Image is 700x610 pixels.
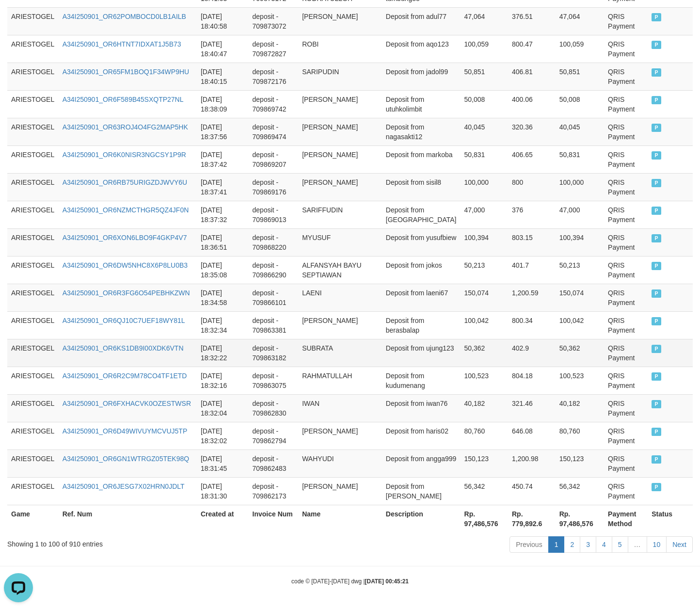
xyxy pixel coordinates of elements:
[604,339,648,367] td: QRIS Payment
[63,289,190,297] a: A34I250901_OR6R3FG6O54PEBHKZWN
[365,578,409,585] strong: [DATE] 00:45:21
[461,422,508,449] td: 80,760
[382,284,461,311] td: Deposit from laeni67
[461,228,508,256] td: 100,394
[382,173,461,201] td: Deposit from sisil8
[556,173,604,201] td: 100,000
[508,394,556,422] td: 321.46
[461,505,508,532] th: Rp. 97,486,576
[508,118,556,145] td: 320.36
[7,449,59,477] td: ARIESTOGEL
[652,179,661,187] span: PAID
[612,536,628,553] a: 5
[461,90,508,118] td: 50,008
[298,228,382,256] td: MYUSUF
[298,90,382,118] td: [PERSON_NAME]
[382,90,461,118] td: Deposit from utuhkolimbit
[604,173,648,201] td: QRIS Payment
[249,145,299,173] td: deposit - 709869207
[197,339,249,367] td: [DATE] 18:32:22
[604,367,648,394] td: QRIS Payment
[461,173,508,201] td: 100,000
[249,35,299,63] td: deposit - 709872827
[7,7,59,35] td: ARIESTOGEL
[652,289,661,298] span: PAID
[7,201,59,228] td: ARIESTOGEL
[298,118,382,145] td: [PERSON_NAME]
[197,173,249,201] td: [DATE] 18:37:41
[382,339,461,367] td: Deposit from ujung123
[249,284,299,311] td: deposit - 709866101
[63,234,187,241] a: A34I250901_OR6XON6LBO9F4GKP4V7
[197,311,249,339] td: [DATE] 18:32:34
[63,482,185,490] a: A34I250901_OR6JESG7X02HRN0JDLT
[63,151,186,159] a: A34I250901_OR6K0NISR3NGCSY1P9R
[556,118,604,145] td: 40,045
[7,145,59,173] td: ARIESTOGEL
[461,284,508,311] td: 150,074
[63,123,188,131] a: A34I250901_OR63ROJ4O4FG2MAP5HK
[7,477,59,505] td: ARIESTOGEL
[652,13,661,21] span: PAID
[652,262,661,270] span: PAID
[249,118,299,145] td: deposit - 709869474
[249,256,299,284] td: deposit - 709866290
[4,4,33,33] button: Open LiveChat chat widget
[249,477,299,505] td: deposit - 709862173
[7,173,59,201] td: ARIESTOGEL
[461,339,508,367] td: 50,362
[382,449,461,477] td: Deposit from angga999
[461,449,508,477] td: 150,123
[197,505,249,532] th: Created at
[63,372,187,380] a: A34I250901_OR6R2C9M78CO4TF1ETD
[249,449,299,477] td: deposit - 709862483
[461,311,508,339] td: 100,042
[556,201,604,228] td: 47,000
[461,394,508,422] td: 40,182
[652,483,661,491] span: PAID
[59,505,197,532] th: Ref. Num
[556,311,604,339] td: 100,042
[604,505,648,532] th: Payment Method
[382,118,461,145] td: Deposit from nagasakti12
[556,422,604,449] td: 80,760
[382,311,461,339] td: Deposit from berasbalap
[604,449,648,477] td: QRIS Payment
[647,536,667,553] a: 10
[63,400,191,407] a: A34I250901_OR6FXHACVK0OZESTWSR
[382,63,461,90] td: Deposit from jadol99
[7,311,59,339] td: ARIESTOGEL
[249,505,299,532] th: Invoice Num
[508,477,556,505] td: 450.74
[461,35,508,63] td: 100,059
[7,422,59,449] td: ARIESTOGEL
[249,173,299,201] td: deposit - 709869176
[197,228,249,256] td: [DATE] 18:36:51
[7,367,59,394] td: ARIESTOGEL
[652,68,661,77] span: PAID
[604,256,648,284] td: QRIS Payment
[197,90,249,118] td: [DATE] 18:38:09
[652,372,661,381] span: PAID
[604,422,648,449] td: QRIS Payment
[7,505,59,532] th: Game
[63,13,186,20] a: A34I250901_OR62POMBOCD0LB1AILB
[63,261,188,269] a: A34I250901_OR6DW5NHC8X6P8LU0B3
[298,35,382,63] td: ROBI
[298,256,382,284] td: ALFANSYAH BAYU SEPTIAWAN
[652,207,661,215] span: PAID
[249,228,299,256] td: deposit - 709868220
[63,178,188,186] a: A34I250901_OR6RB75URIGZDJWVY6U
[652,317,661,325] span: PAID
[7,90,59,118] td: ARIESTOGEL
[197,35,249,63] td: [DATE] 18:40:47
[556,145,604,173] td: 50,831
[556,35,604,63] td: 100,059
[197,256,249,284] td: [DATE] 18:35:08
[63,40,181,48] a: A34I250901_OR6HTNT7IDXAT1J5B73
[652,345,661,353] span: PAID
[382,145,461,173] td: Deposit from markoba
[63,455,189,463] a: A34I250901_OR6GN1WTRGZ05TEK98Q
[63,68,189,76] a: A34I250901_OR65FM1BOQ1F34WP9HU
[508,422,556,449] td: 646.08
